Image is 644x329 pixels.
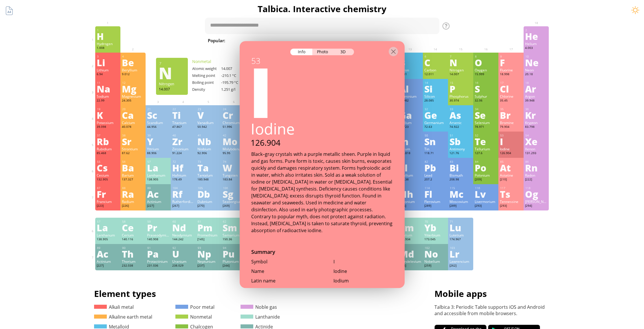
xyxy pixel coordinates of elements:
[347,40,349,44] sub: 4
[449,94,472,99] div: Phosphorus
[159,81,185,86] div: Nitrogen
[97,199,119,204] div: Francium
[450,55,472,58] div: 7
[450,81,472,85] div: 15
[475,58,497,67] div: O
[198,134,220,137] div: 41
[424,163,447,172] div: Pb
[172,173,195,178] div: Hafnium
[172,163,195,172] div: Hf
[122,204,144,208] div: [226]
[251,151,393,234] div: Black–gray сrystals with a purple metallic sheen. Purple in liquid and gas forms. Pure form is to...
[475,186,497,190] div: 116
[525,41,547,46] div: Helium
[424,173,447,178] div: Lead
[500,160,522,164] div: 85
[147,151,169,156] div: 88.906
[500,189,522,199] div: Ts
[173,186,195,190] div: 104
[525,163,547,172] div: Rn
[172,189,195,199] div: Rf
[172,199,195,204] div: Rutherfordium
[500,110,522,120] div: Br
[449,151,472,156] div: 121.76
[475,120,497,125] div: Selenium
[525,151,547,156] div: 131.293
[94,304,134,310] a: Alkali metal
[525,94,547,99] div: Argon
[399,151,421,156] div: 114.818
[525,178,547,182] div: [222]
[223,173,245,178] div: Tungsten
[172,178,195,182] div: 178.49
[399,72,421,77] div: 10.81
[449,173,472,178] div: Bismuth
[475,110,497,120] div: Se
[399,134,421,137] div: 49
[525,125,547,130] div: 83.798
[192,66,221,71] div: Atomic weight
[147,173,169,178] div: Lanthanum
[449,72,472,77] div: 14.007
[399,58,421,67] div: B
[197,137,220,146] div: Nb
[223,199,245,204] div: Seaborgium
[525,107,547,111] div: 36
[500,120,522,125] div: Bromine
[475,189,497,199] div: Lv
[312,49,333,55] div: Photo
[500,81,522,85] div: 17
[425,55,447,58] div: 6
[147,125,169,130] div: 44.956
[147,147,169,151] div: Yttrium
[475,84,497,93] div: S
[223,178,245,182] div: 183.84
[97,72,119,77] div: 6.94
[175,314,212,320] a: Nonmetal
[399,81,421,85] div: 13
[122,160,144,164] div: 56
[475,125,497,130] div: 78.971
[450,160,472,164] div: 83
[282,40,284,44] sub: 2
[223,125,245,130] div: 51.996
[399,68,421,72] div: Boron
[172,204,195,208] div: [267]
[525,160,547,164] div: 86
[525,110,547,120] div: Kr
[525,84,547,93] div: Ar
[500,107,522,111] div: 35
[500,84,522,93] div: Cl
[399,125,421,130] div: 69.723
[475,178,497,182] div: [209]
[173,134,195,137] div: 40
[450,107,472,111] div: 33
[223,134,245,137] div: 42
[475,134,497,137] div: 52
[223,186,245,190] div: 106
[424,72,447,77] div: 12.011
[122,199,144,204] div: Radium
[424,68,447,72] div: Carbon
[399,94,421,99] div: Aluminium
[525,58,547,67] div: Ne
[399,120,421,125] div: Gallium
[449,137,472,146] div: Sb
[475,68,497,72] div: Oxygen
[223,204,245,208] div: [269]
[424,120,447,125] div: Germanium
[172,110,195,120] div: Ti
[122,55,144,58] div: 4
[147,189,169,199] div: Ac
[424,147,447,151] div: Tin
[500,68,522,72] div: Fluorine
[449,125,472,130] div: 74.922
[197,189,220,199] div: Db
[339,40,341,44] sub: 2
[424,189,447,199] div: Fl
[449,163,472,172] div: Bi
[122,94,144,99] div: Magnesium
[424,94,447,99] div: Silicon
[197,110,220,120] div: V
[525,28,547,32] div: 2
